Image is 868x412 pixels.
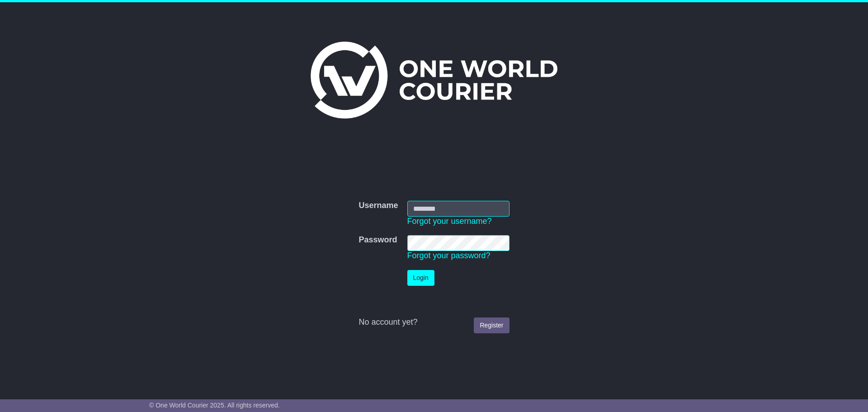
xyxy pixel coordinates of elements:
button: Login [407,270,434,286]
label: Password [359,235,397,245]
a: Forgot your password? [407,251,491,260]
img: One World [311,42,557,118]
div: No account yet? [359,317,509,327]
a: Register [474,317,509,333]
span: © One World Courier 2025. All rights reserved. [149,402,280,409]
label: Username [359,201,398,211]
a: Forgot your username? [407,217,492,226]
